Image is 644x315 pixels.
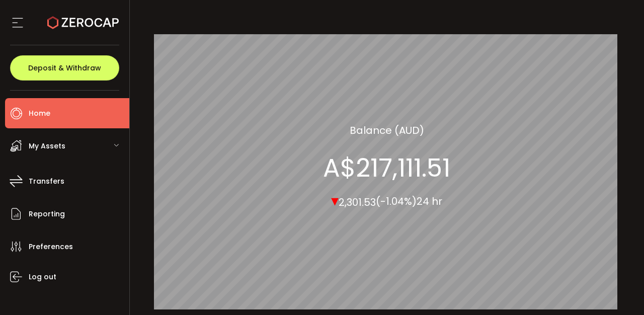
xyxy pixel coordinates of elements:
section: A$217,111.51 [323,152,450,183]
span: Preferences [29,240,73,254]
span: (-1.04%) [376,194,417,208]
span: 24 hr [417,194,442,208]
span: Home [29,106,50,121]
span: ▾ [331,189,339,211]
span: Log out [29,270,56,284]
button: Deposit & Withdraw [10,55,119,81]
section: Balance (AUD) [350,122,424,137]
span: 2,301.53 [339,195,376,209]
span: My Assets [29,139,65,153]
span: Transfers [29,174,64,189]
iframe: Chat Widget [419,16,644,315]
span: Deposit & Withdraw [28,64,101,71]
span: Reporting [29,207,65,221]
